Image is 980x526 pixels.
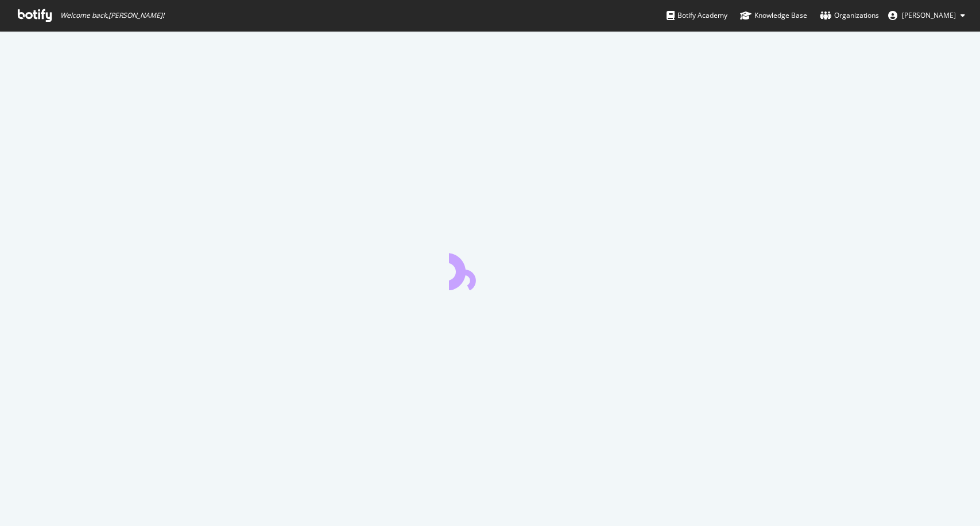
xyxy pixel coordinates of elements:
div: animation [449,249,532,290]
div: Botify Academy [667,10,727,21]
div: Knowledge Base [740,10,807,21]
span: Welcome back, [PERSON_NAME] ! [60,11,164,20]
span: Julien Colas [902,10,956,20]
div: Organizations [820,10,879,21]
button: [PERSON_NAME] [879,6,974,25]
